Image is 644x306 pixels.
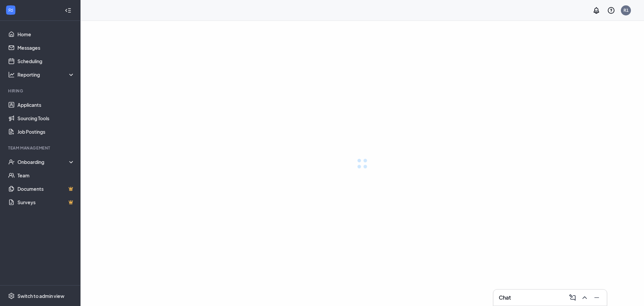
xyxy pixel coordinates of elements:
[607,6,615,14] svg: QuestionInfo
[7,7,14,13] svg: WorkstreamLogo
[17,159,75,165] div: Onboarding
[8,88,73,94] div: Hiring
[17,71,75,78] div: Reporting
[8,159,15,165] svg: UserCheck
[17,169,75,182] a: Team
[17,125,75,138] a: Job Postings
[8,293,15,299] svg: Settings
[499,294,511,301] h3: Chat
[8,71,15,78] svg: Analysis
[17,54,75,68] a: Scheduling
[624,7,629,13] div: R1
[8,145,73,151] div: Team Management
[17,293,64,299] div: Switch to admin view
[17,112,75,125] a: Sourcing Tools
[579,292,589,303] button: ChevronUp
[17,98,75,112] a: Applicants
[65,7,71,14] svg: Collapse
[593,294,601,302] svg: Minimize
[581,294,589,302] svg: ChevronUp
[591,292,601,303] button: Minimize
[17,182,75,195] a: DocumentsCrown
[17,195,75,209] a: SurveysCrown
[17,41,75,54] a: Messages
[569,294,577,302] svg: ComposeMessage
[567,292,577,303] button: ComposeMessage
[17,28,75,41] a: Home
[592,6,600,14] svg: Notifications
